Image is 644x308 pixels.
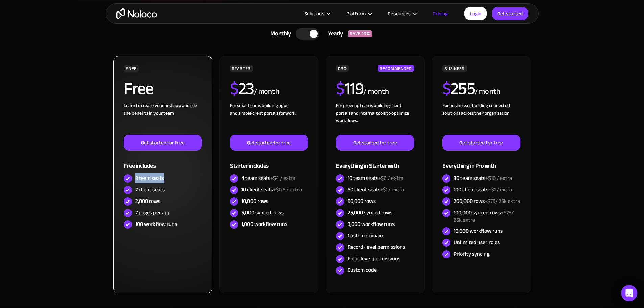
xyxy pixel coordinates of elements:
[124,65,139,72] div: FREE
[230,135,308,151] a: Get started for free
[475,86,500,97] div: / month
[454,227,503,235] div: 10,000 workflow runs
[230,102,308,135] div: For small teams building apps and simple client portals for work. ‍
[485,173,512,183] span: +$10 / extra
[336,65,349,72] div: PRO
[348,243,405,251] div: Record-level permissions
[454,186,512,193] div: 100 client seats
[442,73,451,104] span: $
[454,197,520,205] div: 200,000 rows
[348,266,377,274] div: Custom code
[135,186,165,193] div: 7 client seats
[336,151,414,173] div: Everything in Starter with
[442,102,520,135] div: For businesses building connected solutions across their organization. ‍
[454,239,500,246] div: Unlimited user roles
[124,102,201,135] div: Learn to create your first app and see the benefits in your team ‍
[296,9,338,18] div: Solutions
[378,65,414,72] div: RECOMMENDED
[230,80,254,97] h2: 23
[336,102,414,135] div: For growing teams building client portals and internal tools to optimize workflows.
[338,9,379,18] div: Platform
[230,151,308,173] div: Starter includes
[348,232,383,239] div: Custom domain
[348,220,395,228] div: 3,000 workflow runs
[124,80,153,97] h2: Free
[241,209,284,216] div: 5,000 synced rows
[348,30,372,37] div: SAVE 20%
[348,197,376,205] div: 50,000 rows
[485,196,520,206] span: +$75/ 25k extra
[241,220,287,228] div: 1,000 workflow runs
[124,135,201,151] a: Get started for free
[124,151,201,173] div: Free includes
[488,185,512,195] span: +$1 / extra
[116,8,157,19] a: home
[348,209,392,216] div: 25,000 synced rows
[262,29,296,39] div: Monthly
[336,135,414,151] a: Get started for free
[454,250,490,258] div: Priority syncing
[135,174,164,182] div: 3 team seats
[273,185,302,195] span: +$0.5 / extra
[230,65,253,72] div: STARTER
[348,186,404,193] div: 50 client seats
[388,9,411,18] div: Resources
[336,80,363,97] h2: 119
[346,9,366,18] div: Platform
[348,174,403,182] div: 10 team seats
[378,173,403,183] span: +$6 / extra
[336,73,344,104] span: $
[379,9,424,18] div: Resources
[241,197,268,205] div: 10,000 rows
[442,65,467,72] div: BUSINESS
[135,197,160,205] div: 2,000 rows
[363,86,389,97] div: / month
[442,151,520,173] div: Everything in Pro with
[424,9,456,18] a: Pricing
[319,29,348,39] div: Yearly
[348,255,400,262] div: Field-level permissions
[492,7,528,20] a: Get started
[241,186,302,193] div: 10 client seats
[454,208,514,225] span: +$75/ 25k extra
[304,9,324,18] div: Solutions
[241,174,295,182] div: 4 team seats
[380,185,404,195] span: +$1 / extra
[454,209,520,224] div: 100,000 synced rows
[230,73,238,104] span: $
[270,173,295,183] span: +$4 / extra
[442,80,475,97] h2: 255
[254,86,279,97] div: / month
[442,135,520,151] a: Get started for free
[454,174,512,182] div: 30 team seats
[464,7,487,20] a: Login
[135,220,177,228] div: 100 workflow runs
[621,285,637,301] div: Open Intercom Messenger
[135,209,171,216] div: 7 pages per app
